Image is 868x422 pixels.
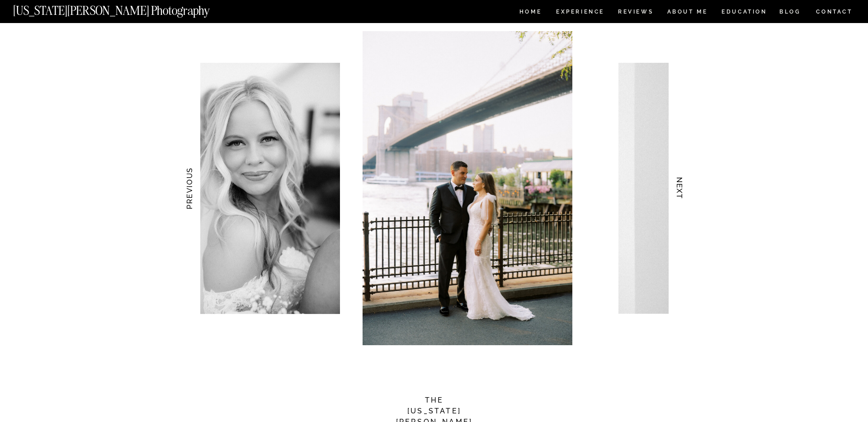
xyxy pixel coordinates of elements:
a: [US_STATE][PERSON_NAME] Photography [13,5,240,12]
a: ABOUT ME [667,9,708,17]
a: HOME [518,9,543,17]
a: CONTACT [816,7,853,17]
a: REVIEWS [618,9,652,17]
h3: PREVIOUS [184,160,194,217]
a: Experience [556,9,604,17]
h3: NEXT [675,160,684,217]
a: EDUCATION [721,9,768,17]
a: BLOG [779,9,801,17]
